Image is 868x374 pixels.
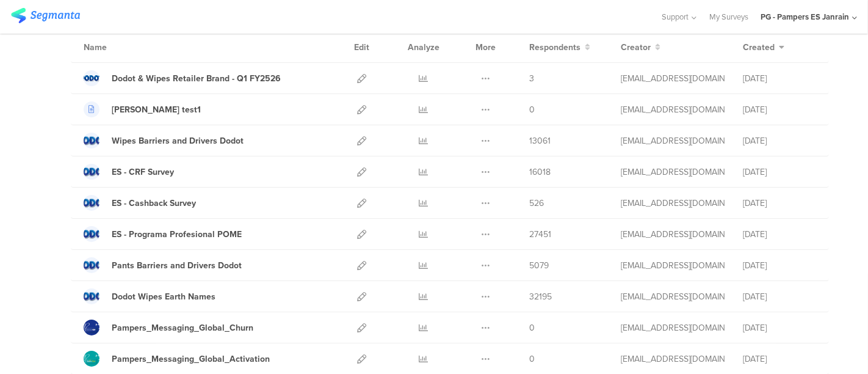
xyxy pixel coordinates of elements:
img: segmanta logo [11,8,80,23]
div: [DATE] [743,72,816,85]
div: More [472,32,499,62]
button: Creator [621,41,660,54]
a: [PERSON_NAME] test1 [84,101,201,117]
div: [DATE] [743,134,816,147]
div: [DATE] [743,259,816,272]
div: PG - Pampers ES Janrain [761,11,849,23]
div: [DATE] [743,290,816,303]
a: ES - Cashback Survey [84,195,196,211]
div: [DATE] [743,197,816,210]
span: 32195 [529,290,552,303]
div: [DATE] [743,103,816,116]
div: Name [84,41,157,54]
button: Created [743,41,784,54]
div: gartonea.a@pg.com [621,166,725,178]
span: 13061 [529,134,551,147]
span: 27451 [529,228,551,241]
span: Created [743,41,775,54]
div: [DATE] [743,166,816,178]
div: [DATE] [743,321,816,334]
div: Dodot Wipes Earth Names [112,290,215,303]
div: support@segmanta.com [621,353,725,365]
div: Wipes Barriers and Drivers Dodot [112,134,244,147]
div: [DATE] [743,353,816,365]
span: 0 [529,103,535,116]
div: ES - CRF Survey [112,166,174,178]
div: Ana test1 [112,103,201,116]
span: Creator [621,41,651,54]
span: Respondents [529,41,580,54]
a: Dodot & Wipes Retailer Brand - Q1 FY2526 [84,70,281,86]
div: support@segmanta.com [621,321,725,334]
a: Dodot Wipes Earth Names [84,288,215,304]
div: richi.a@pg.com [621,259,725,272]
div: richi.a@pg.com [621,134,725,147]
button: Respondents [529,41,590,54]
div: ES - Cashback Survey [112,197,196,210]
div: ES - Programa Profesional POME [112,228,242,241]
span: 5079 [529,259,549,272]
a: ES - CRF Survey [84,164,174,180]
a: Pants Barriers and Drivers Dodot [84,257,242,273]
div: gartonea.a@pg.com [621,72,725,85]
span: Support [662,11,689,23]
span: 526 [529,197,544,210]
span: 3 [529,72,534,85]
div: Analyze [405,32,442,62]
div: [DATE] [743,228,816,241]
a: Wipes Barriers and Drivers Dodot [84,133,244,148]
div: gartonea.a@pg.com [621,228,725,241]
span: 0 [529,321,535,334]
a: Pampers_Messaging_Global_Activation [84,351,270,367]
div: Pampers_Messaging_Global_Churn [112,321,253,334]
div: Pants Barriers and Drivers Dodot [112,259,242,272]
div: Pampers_Messaging_Global_Activation [112,353,270,365]
div: Dodot & Wipes Retailer Brand - Q1 FY2526 [112,72,281,85]
div: Edit [349,32,375,62]
span: 16018 [529,166,551,178]
div: richi.a@pg.com [621,103,725,116]
div: richi.a@pg.com [621,290,725,303]
a: ES - Programa Profesional POME [84,226,242,242]
a: Pampers_Messaging_Global_Churn [84,320,253,335]
span: 0 [529,353,535,365]
div: gartonea.a@pg.com [621,197,725,210]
